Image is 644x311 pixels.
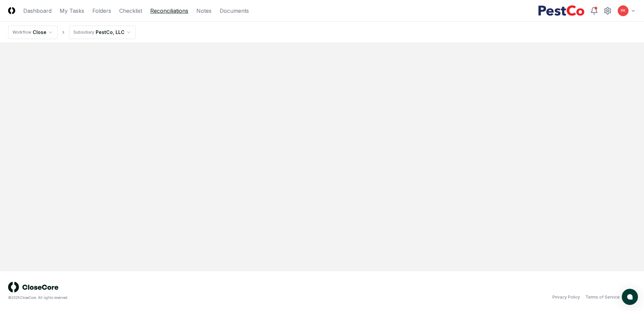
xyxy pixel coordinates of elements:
div: Subsidiary [73,29,94,35]
button: RK [617,5,629,17]
div: © 2025 CloseCore. All rights reserved. [8,295,322,300]
img: logo [8,282,59,292]
img: PestCo logo [538,5,585,16]
a: Folders [92,7,111,15]
div: Workflow [12,29,31,35]
a: Notes [196,7,212,15]
a: Reconciliations [150,7,188,15]
button: atlas-launcher [622,289,638,305]
a: Documents [220,7,249,15]
img: Logo [8,7,15,14]
a: Checklist [119,7,142,15]
span: RK [621,8,625,13]
a: Privacy Policy [552,294,580,300]
nav: breadcrumb [8,26,136,39]
a: Terms of Service [585,294,620,300]
a: Dashboard [23,7,52,15]
a: My Tasks [60,7,84,15]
